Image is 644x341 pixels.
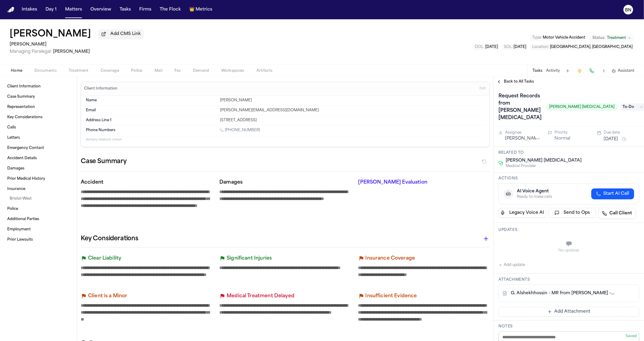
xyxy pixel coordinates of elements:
[5,133,72,143] a: Letters
[5,214,72,224] a: Additional Parties
[7,194,72,204] a: Bristol West
[473,44,500,50] button: Edit DOL: 2025-01-01
[86,98,216,103] dt: Name
[479,87,486,91] span: Edit
[137,4,154,15] button: Firms
[220,108,485,113] div: [PERSON_NAME][EMAIL_ADDRESS][DOMAIN_NAME]
[5,102,72,112] a: Representation
[69,68,89,73] span: Treatment
[546,68,560,73] button: Activity
[157,4,183,15] button: The Flock
[5,143,72,153] a: Emergency Contact
[5,174,72,184] a: Prior Medical History
[498,208,546,218] button: Legacy Voice AI
[81,179,212,186] p: Accident
[612,68,634,73] button: Assistant
[532,45,549,49] span: Location :
[548,208,596,218] button: Send to Ops
[5,123,72,132] a: Calls
[10,29,91,40] h1: [PERSON_NAME]
[598,208,636,219] a: Call Client
[366,292,417,300] p: Insufficient Evidence
[81,157,127,166] h2: Case Summary
[101,68,119,73] span: Coverage
[86,128,115,133] span: Phone Numbers
[366,255,415,262] p: Insurance Coverage
[498,261,525,269] button: Add update
[626,334,637,338] span: Saved
[7,7,14,13] a: Home
[220,98,485,103] div: [PERSON_NAME]
[498,176,639,181] h3: Actions
[86,108,216,113] dt: Email
[588,67,596,75] button: Make a Call
[5,112,72,122] a: Key Considerations
[620,136,628,143] button: Snooze task
[511,290,615,296] a: G. Alshekhhossin - MR from [PERSON_NAME] - [DATE] to [DATE]
[504,45,513,49] span: SOL :
[193,68,209,73] span: Demand
[43,4,59,15] button: Day 1
[506,191,511,197] span: 🤖
[530,35,587,41] button: Edit Type: Motor Vehicle Accident
[498,324,639,329] h3: Notes
[5,235,72,245] a: Prior Lawsuits
[358,179,490,186] p: [PERSON_NAME] Evaluation
[63,4,84,15] button: Matters
[256,68,273,73] span: Artifacts
[604,136,618,142] button: [DATE]
[532,68,542,73] button: Tasks
[475,45,484,49] span: DOL :
[485,45,498,49] span: [DATE]
[88,4,114,15] button: Overview
[607,36,626,40] span: Treatment
[219,179,351,186] p: Damages
[88,255,121,262] p: Clear Liability
[131,68,143,73] span: Police
[498,307,639,317] button: Add Attachment
[506,164,582,169] span: Medical Provider
[514,45,526,49] span: [DATE]
[591,188,634,199] button: Start AI Call
[19,4,39,15] a: Intakes
[187,4,215,15] button: crownMetrics
[504,79,534,84] span: Back to All Tasks
[5,82,72,91] a: Client Information
[53,49,90,54] span: [PERSON_NAME]
[618,68,634,73] span: Assistant
[554,130,590,135] div: Priority
[10,49,52,54] span: Managing Paralegal:
[88,292,127,300] p: Client is a Minor
[10,41,144,48] h2: [PERSON_NAME]
[5,204,72,214] a: Police
[550,45,633,49] span: [GEOGRAPHIC_DATA], [GEOGRAPHIC_DATA]
[221,68,244,73] span: Workspaces
[517,194,552,199] div: Ready to make calls
[592,36,605,40] span: Status:
[505,130,541,135] div: Assignee
[546,104,617,110] span: [PERSON_NAME] [MEDICAL_DATA]
[543,36,585,39] span: Motor Vehicle Accident
[5,225,72,234] a: Employment
[478,84,488,93] button: Edit
[494,79,537,84] button: Back to All Tasks
[117,4,133,15] button: Tasks
[11,68,22,73] span: Home
[10,29,91,40] button: Edit matter name
[498,228,639,232] h3: Updates
[83,86,119,91] h3: Client Information
[110,31,141,37] span: Add CMS Link
[5,184,72,194] a: Insurance
[496,91,544,123] h1: Request Records from [PERSON_NAME] [MEDICAL_DATA]
[227,255,272,262] p: Significant Injuries
[530,44,634,50] button: Edit Location: Cherry Hill, NJ
[532,36,542,39] span: Type :
[506,158,582,164] span: [PERSON_NAME] [MEDICAL_DATA]
[554,136,570,142] button: Normal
